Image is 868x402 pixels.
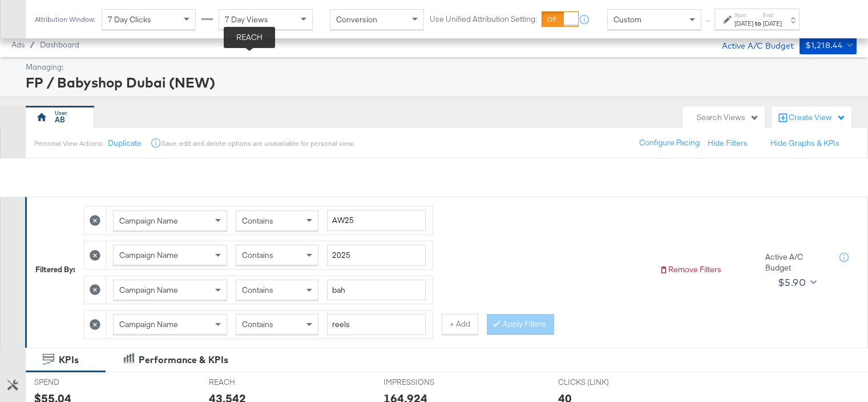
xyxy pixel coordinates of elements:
span: REACH [209,377,294,388]
span: Campaign Name [119,250,178,260]
span: Custom [613,14,641,25]
button: Duplicate [108,138,142,149]
div: Active A/C Budget [765,252,828,273]
span: 7 Day Views [225,14,268,25]
span: / [25,40,40,49]
div: $1,218.44 [805,38,843,53]
span: 7 Day Clicks [108,14,151,25]
div: Search Views [697,112,759,123]
button: Hide Filters [708,138,748,149]
input: Enter a search term [327,280,426,301]
button: Configure Pacing [631,133,708,153]
label: End: [763,11,782,19]
button: $5.90 [773,273,819,292]
span: Conversion [336,14,377,25]
span: Campaign Name [119,319,178,329]
button: + Add [442,314,478,335]
div: Attribution Window: [34,15,96,23]
button: Remove Filters [659,264,721,275]
a: Dashboard [40,40,79,49]
div: Performance & KPIs [139,353,228,367]
strong: to [753,19,763,27]
span: Contains [242,250,273,260]
div: [DATE] [763,19,782,28]
span: Campaign Name [119,216,178,226]
input: Enter a search term [327,314,426,335]
span: Contains [242,285,273,295]
div: FP / Babyshop Dubai (NEW) [26,73,854,92]
span: ↑ [703,19,713,23]
span: Contains [242,319,273,329]
span: Ads [11,40,25,49]
button: $1,218.44 [800,36,857,54]
div: KPIs [59,353,79,367]
div: Active A/C Budget [710,36,794,53]
span: SPEND [34,377,120,388]
span: Campaign Name [119,285,178,295]
div: Managing: [26,62,854,73]
div: Personal View Actions: [34,139,103,148]
span: CLICKS (LINK) [558,377,644,388]
span: IMPRESSIONS [383,377,469,388]
span: Contains [242,216,273,226]
div: $5.90 [778,274,806,291]
button: Hide Graphs & KPIs [770,138,839,149]
div: Filtered By: [35,264,75,275]
div: Save, edit and delete options are unavailable for personal view. [162,139,354,148]
input: Enter a search term [327,245,426,266]
div: AB [55,114,65,125]
input: Enter a search term [327,210,426,231]
label: Start: [734,11,753,19]
div: Create View [789,112,846,124]
div: [DATE] [734,19,753,28]
label: Use Unified Attribution Setting: [430,14,537,25]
